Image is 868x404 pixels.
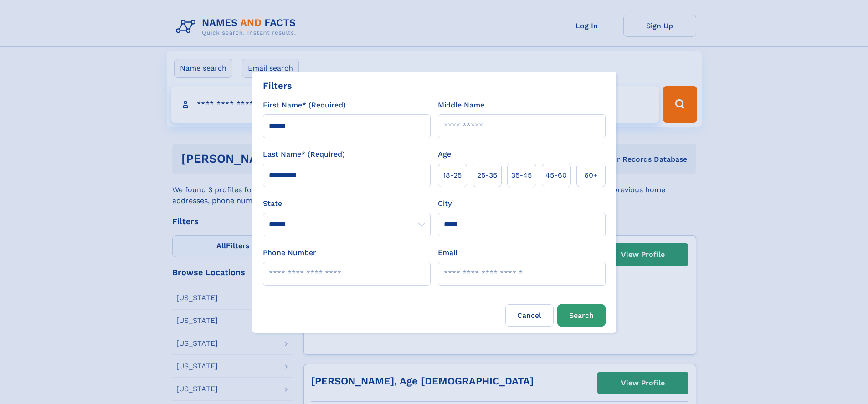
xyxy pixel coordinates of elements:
[263,79,292,92] div: Filters
[263,198,431,209] label: State
[557,304,606,327] button: Search
[263,149,345,160] label: Last Name* (Required)
[477,170,497,181] span: 25‑35
[263,247,316,258] label: Phone Number
[545,170,567,181] span: 45‑60
[443,170,462,181] span: 18‑25
[438,149,451,160] label: Age
[438,247,457,258] label: Email
[438,100,484,111] label: Middle Name
[263,100,346,111] label: First Name* (Required)
[438,198,452,209] label: City
[505,304,554,327] label: Cancel
[584,170,598,181] span: 60+
[511,170,532,181] span: 35‑45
